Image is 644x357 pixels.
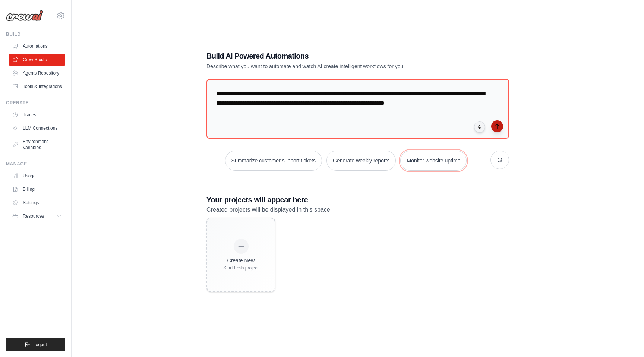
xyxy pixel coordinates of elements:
div: Start fresh project [223,265,259,271]
a: Automations [9,40,65,52]
a: Environment Variables [9,136,65,154]
a: Usage [9,170,65,182]
a: Billing [9,183,65,195]
button: Generate weekly reports [326,151,396,171]
a: Crew Studio [9,54,65,66]
button: Click to speak your automation idea [474,121,485,133]
div: Build [6,31,65,37]
button: Summarize customer support tickets [225,151,322,171]
span: Logout [33,342,47,348]
h1: Build AI Powered Automations [206,51,457,61]
button: Get new suggestions [490,151,509,169]
p: Describe what you want to automate and watch AI create intelligent workflows for you [206,63,457,70]
img: Logo [6,10,43,21]
a: Tools & Integrations [9,80,65,92]
a: Settings [9,197,65,209]
button: Resources [9,210,65,222]
div: Operate [6,100,65,106]
p: Created projects will be displayed in this space [206,205,509,215]
div: Manage [6,161,65,167]
span: Resources [23,213,44,219]
button: Logout [6,338,65,351]
a: Traces [9,109,65,121]
div: Create New [223,257,259,264]
a: LLM Connections [9,122,65,134]
h3: Your projects will appear here [206,195,509,205]
a: Agents Repository [9,67,65,79]
button: Monitor website uptime [400,151,467,171]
